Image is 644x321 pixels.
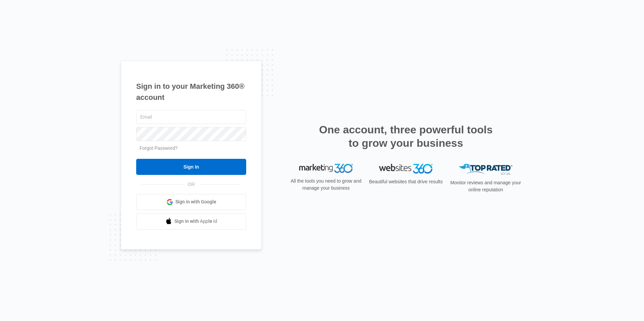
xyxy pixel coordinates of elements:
[136,81,246,103] h1: Sign in to your Marketing 360® account
[448,179,523,193] p: Monitor reviews and manage your online reputation
[368,178,443,185] p: Beautiful websites that drive results
[288,178,364,192] p: All the tools you need to grow and manage your business
[299,164,353,173] img: Marketing 360
[136,194,246,210] a: Sign in with Google
[379,164,433,174] img: Websites 360
[136,159,246,175] input: Sign In
[317,123,495,150] h2: One account, three powerful tools to grow your business
[140,145,178,151] a: Forgot Password?
[174,218,217,225] span: Sign in with Apple Id
[183,181,200,188] span: OR
[136,110,246,124] input: Email
[136,213,246,230] a: Sign in with Apple Id
[175,198,216,205] span: Sign in with Google
[459,164,513,175] img: Top Rated Local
